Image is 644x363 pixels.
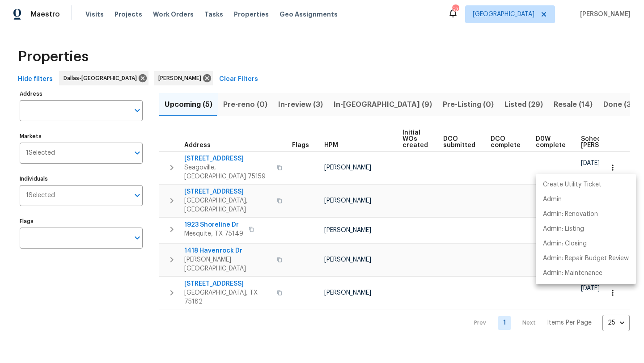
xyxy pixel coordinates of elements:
[543,210,598,219] p: Admin: Renovation
[543,269,602,278] p: Admin: Maintenance
[543,254,629,263] p: Admin: Repair Budget Review
[543,195,562,204] p: Admin
[543,239,587,249] p: Admin: Closing
[543,180,602,190] p: Create Utility Ticket
[543,224,584,234] p: Admin: Listing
